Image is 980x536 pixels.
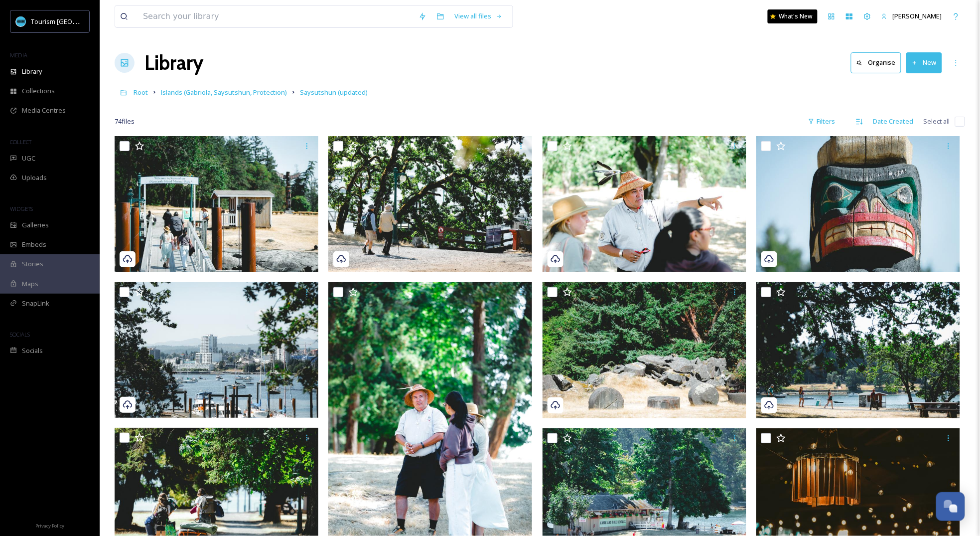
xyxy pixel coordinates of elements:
[22,220,49,230] span: Galleries
[756,282,960,418] img: TylerCave_Naniamo_July_Day4_24.jpg
[22,86,55,96] span: Collections
[115,136,318,272] img: TylerCave_Naniamo_July_Day4_1.jpg
[22,240,46,249] span: Embeds
[22,299,49,308] span: SnapLink
[768,9,818,23] a: What's New
[10,51,27,59] span: MEDIA
[22,259,43,269] span: Stories
[543,282,746,418] img: TylerCave_Naniamo_July_Day4_23.jpg
[300,88,368,97] span: Saysutshun (updated)
[144,48,203,78] a: Library
[876,6,947,26] a: [PERSON_NAME]
[22,154,35,163] span: UGC
[31,16,120,26] span: Tourism [GEOGRAPHIC_DATA]
[161,88,287,97] span: Islands (Gabriola, Saysutshun, Protection)
[22,346,43,356] span: Socials
[35,519,64,531] a: Privacy Policy
[115,117,135,126] span: 74 file s
[924,117,950,126] span: Select all
[35,523,64,529] span: Privacy Policy
[10,331,30,338] span: SOCIALS
[893,11,942,20] span: [PERSON_NAME]
[10,205,33,212] span: WIDGETS
[10,138,31,146] span: COLLECT
[300,86,368,98] a: Saysutshun (updated)
[134,88,148,97] span: Root
[16,16,26,26] img: tourism_nanaimo_logo.jpeg
[134,86,148,98] a: Root
[851,52,901,73] button: Organise
[449,6,508,26] a: View all files
[22,279,38,289] span: Maps
[115,282,318,418] img: TylerCave_Naniamo_July_Day4_16.jpg
[851,52,906,73] a: Organise
[22,67,42,76] span: Library
[756,136,960,272] img: TylerCave_Naniamo_July_Day4_6.jpg
[328,136,532,272] img: TylerCave_Naniamo_July_Day4_13.jpg
[906,52,942,73] button: New
[543,136,746,272] img: TylerCave_Naniamo_July_Day4_8.jpg
[22,173,47,182] span: Uploads
[22,106,66,115] span: Media Centres
[868,112,919,131] div: Date Created
[161,86,287,98] a: Islands (Gabriola, Saysutshun, Protection)
[138,5,414,27] input: Search your library
[936,492,965,521] button: Open Chat
[803,112,840,131] div: Filters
